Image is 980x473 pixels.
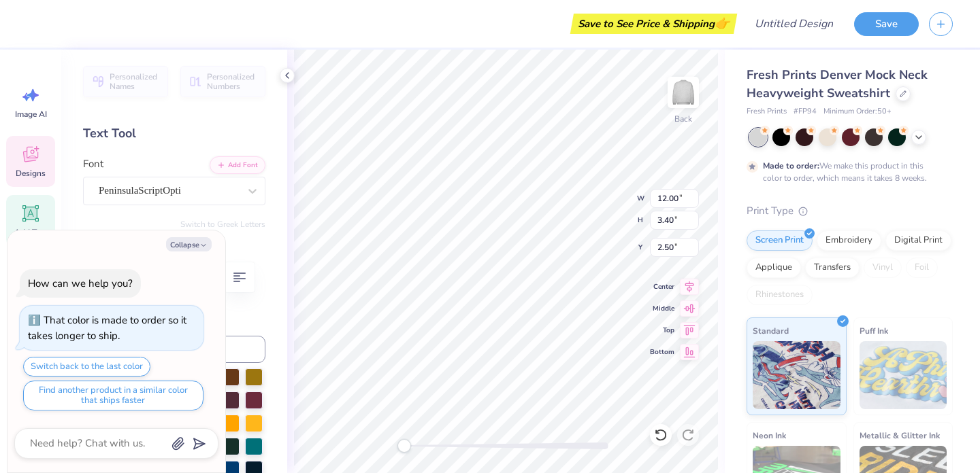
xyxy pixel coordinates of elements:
button: Collapse [166,237,212,251]
div: Foil [906,258,938,278]
div: Digital Print [885,230,951,251]
button: Add Font [210,156,265,174]
img: Back [670,79,697,106]
strong: Made to order: [763,160,819,171]
span: Add Text [14,227,47,238]
button: Switch to Greek Letters [180,219,265,230]
div: Accessibility label [397,439,411,453]
span: Bottom [650,347,674,357]
img: Puff Ink [860,341,947,409]
span: Metallic & Glitter Ink [860,428,940,442]
span: Center [650,281,674,292]
span: Minimum Order: 50 + [823,106,892,118]
button: Personalized Numbers [180,66,265,97]
div: Back [674,113,692,125]
div: Rhinestones [747,285,813,305]
span: Designs [16,168,46,179]
span: Neon Ink [753,428,786,442]
span: 👉 [715,15,730,31]
div: Print Type [747,203,953,219]
div: Screen Print [747,230,813,251]
span: Fresh Prints Denver Mock Neck Heavyweight Sweatshirt [747,67,928,101]
div: Text Tool [83,124,265,143]
span: Puff Ink [860,323,888,338]
span: Middle [650,303,674,314]
span: Image AI [15,109,47,120]
span: Fresh Prints [747,106,787,118]
div: Save to See Price & Shipping [574,14,734,34]
input: Untitled Design [744,10,844,37]
button: Switch back to the last color [23,357,150,376]
label: Font [83,156,103,172]
div: Embroidery [817,230,881,251]
div: Vinyl [864,258,902,278]
span: Personalized Names [110,72,160,91]
span: Standard [753,323,789,338]
span: Top [650,325,674,336]
button: Find another product in a similar color that ships faster [23,381,203,410]
div: Transfers [805,258,860,278]
button: Save [854,12,919,36]
img: Standard [753,341,840,409]
span: Personalized Numbers [207,72,257,91]
div: We make this product in this color to order, which means it takes 8 weeks. [763,160,930,184]
div: Applique [747,258,801,278]
div: That color is made to order so it takes longer to ship. [28,313,186,343]
button: Personalized Names [83,66,168,97]
span: # FP94 [794,106,817,118]
div: How can we help you? [28,277,133,290]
